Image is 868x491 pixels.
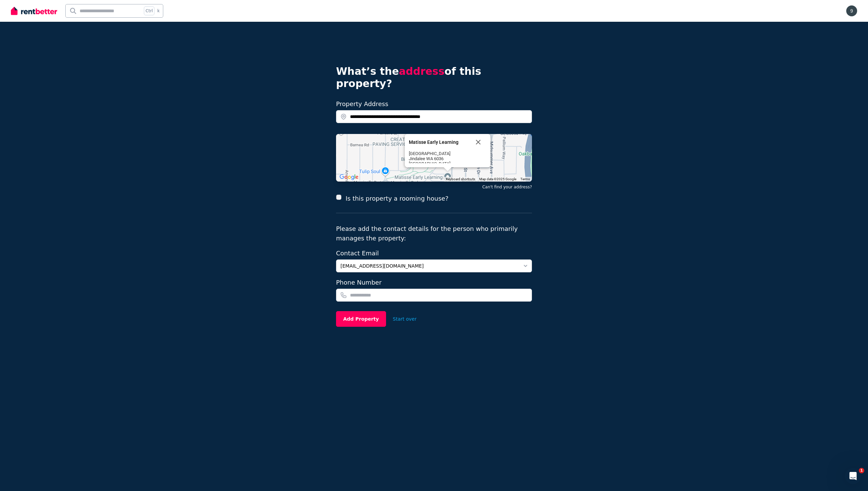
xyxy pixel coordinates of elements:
span: [EMAIL_ADDRESS][DOMAIN_NAME] [340,263,518,269]
label: Contact Email [336,249,532,258]
span: Map data ©2025 Google [479,177,516,181]
span: k [157,8,160,14]
span: address [399,65,445,77]
p: Please add the contact details for the person who primarily manages the property: [336,224,532,243]
button: Start over [386,311,423,326]
button: Keyboard shortcuts [446,177,475,182]
img: Google [338,173,360,182]
label: Is this property a rooming house? [346,194,448,203]
h4: What’s the of this property? [336,65,532,90]
button: Add Property [336,311,386,327]
span: Ctrl [144,6,154,15]
a: Terms [520,177,530,181]
a: Open this area in Google Maps (opens a new window) [338,173,360,182]
img: RentBetter [11,6,57,16]
button: Close [470,134,486,150]
label: Phone Number [336,278,532,287]
iframe: Intercom live chat [845,468,861,484]
div: Matisse Early Learning [405,134,490,167]
div: [GEOGRAPHIC_DATA] [409,151,470,156]
div: Jindalee WA 6036 [409,156,470,161]
span: 1 [859,468,864,473]
div: [GEOGRAPHIC_DATA] [409,161,470,166]
label: Property Address [336,100,388,107]
button: Can't find your address? [482,184,532,190]
img: 93surf@gmail.com [846,5,857,16]
button: [EMAIL_ADDRESS][DOMAIN_NAME] [336,259,532,272]
div: Matisse Early Learning [409,140,470,145]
